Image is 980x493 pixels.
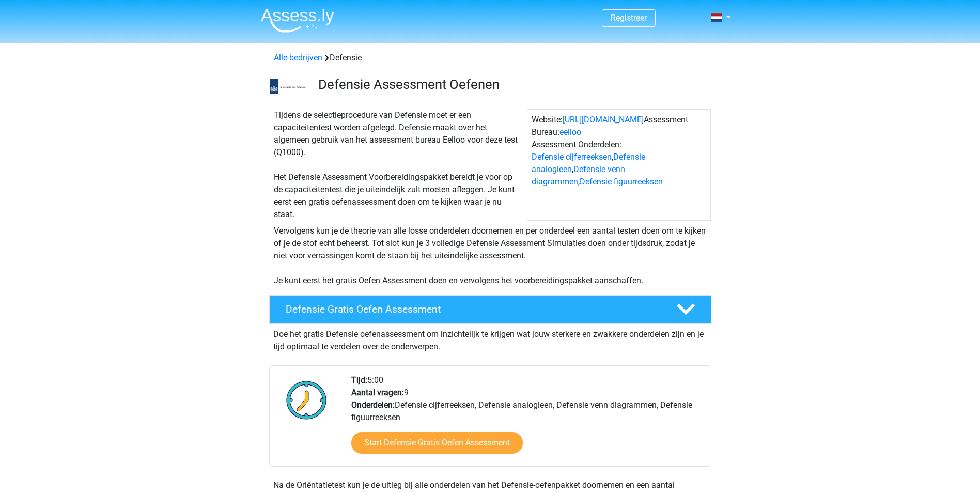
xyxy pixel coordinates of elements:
[580,177,663,187] a: Defensie figuurreeksen
[270,225,711,287] div: Vervolgens kun je de theorie van alle losse onderdelen doornemen en per onderdeel een aantal test...
[563,115,644,125] a: [URL][DOMAIN_NAME]
[261,8,334,33] img: Assessly
[270,109,527,221] div: Tijdens de selectieprocedure van Defensie moet er een capaciteitentest worden afgelegd. Defensie ...
[351,388,404,397] b: Aantal vragen:
[318,76,703,93] h3: Defensie Assessment Oefenen
[532,164,625,187] a: Defensie venn diagrammen
[351,400,395,410] b: Onderdelen:
[269,324,711,353] div: Doe het gratis Defensie oefenassessment om inzichtelijk te krijgen wat jouw sterkere en zwakkere ...
[344,374,710,466] div: 5:00 9 Defensie cijferreeksen, Defensie analogieen, Defensie venn diagrammen, Defensie figuurreeksen
[559,127,581,137] a: eelloo
[527,109,711,221] div: Website: Assessment Bureau: Assessment Onderdelen: , , ,
[532,152,612,162] a: Defensie cijferreeksen
[286,303,660,315] h4: Defensie Gratis Oefen Assessment
[274,53,322,63] a: Alle bedrijven
[532,152,645,174] a: Defensie analogieen
[351,375,367,385] b: Tijd:
[351,432,523,454] a: Start Defensie Gratis Oefen Assessment
[611,13,647,23] a: Registreer
[270,52,711,64] div: Defensie
[281,374,333,426] img: Klok
[265,295,715,324] a: Defensie Gratis Oefen Assessment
